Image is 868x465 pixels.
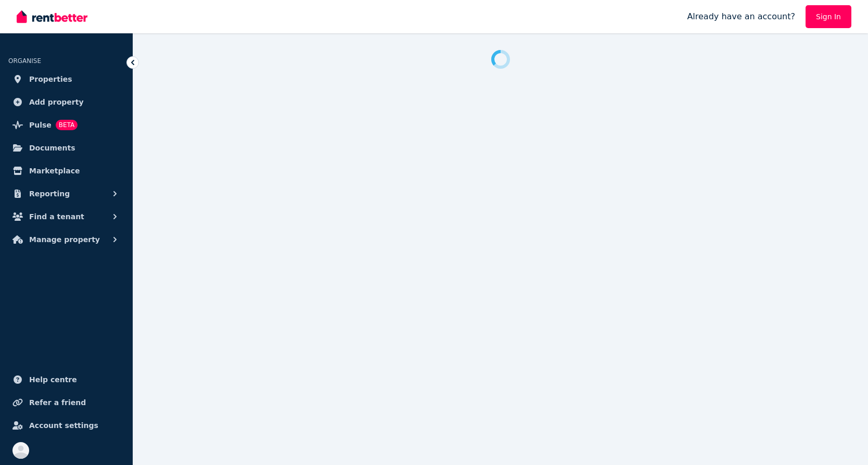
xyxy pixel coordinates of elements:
[29,210,84,223] span: Find a tenant
[29,396,86,409] span: Refer a friend
[806,5,851,28] a: Sign In
[8,206,124,227] button: Find a tenant
[687,10,795,23] span: Already have an account?
[29,119,52,131] span: Pulse
[29,419,98,432] span: Account settings
[29,165,80,177] span: Marketplace
[8,69,124,90] a: Properties
[8,160,124,181] a: Marketplace
[8,369,124,390] a: Help centre
[8,392,124,413] a: Refer a friend
[29,373,77,386] span: Help centre
[8,137,124,158] a: Documents
[8,415,124,436] a: Account settings
[29,73,72,85] span: Properties
[8,229,124,250] button: Manage property
[29,96,84,108] span: Add property
[29,142,75,154] span: Documents
[29,187,70,200] span: Reporting
[17,9,87,24] img: RentBetter
[8,183,124,204] button: Reporting
[8,92,124,112] a: Add property
[29,233,100,246] span: Manage property
[8,115,124,135] a: PulseBETA
[56,120,78,130] span: BETA
[8,57,41,65] span: ORGANISE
